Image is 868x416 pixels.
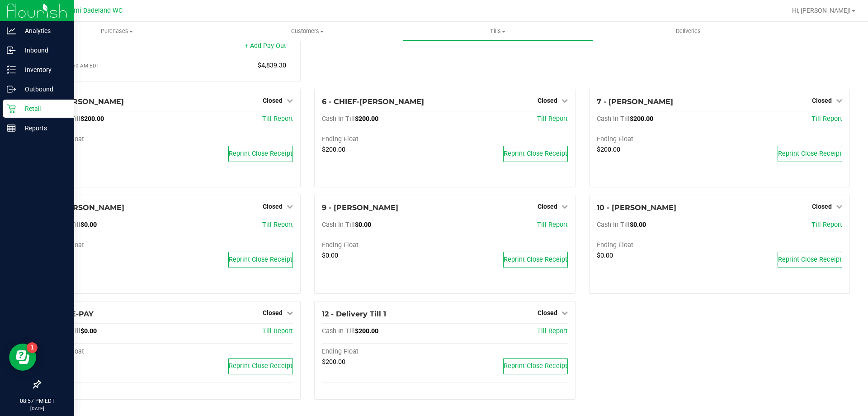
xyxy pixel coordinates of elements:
span: $0.00 [597,252,613,259]
div: Ending Float [597,241,720,249]
div: Ending Float [47,241,170,249]
span: Cash In Till [597,221,630,229]
div: Ending Float [47,135,170,143]
span: Reprint Close Receipt [229,150,292,158]
span: $0.00 [80,327,97,335]
iframe: Resource center unread badge [27,342,38,353]
button: Reprint Close Receipt [503,146,568,162]
a: Till Report [262,115,293,123]
button: Reprint Close Receipt [228,146,293,162]
a: Till Report [811,115,842,123]
span: $200.00 [80,115,104,123]
button: Reprint Close Receipt [503,252,568,268]
span: Cash In Till [322,221,355,229]
a: Till Report [811,221,842,229]
span: Closed [263,203,283,210]
p: Reports [16,123,70,134]
span: Cash In Till [322,327,355,335]
span: 5 - [PERSON_NAME] [47,97,124,106]
iframe: Resource center [9,344,36,371]
inline-svg: Outbound [7,85,16,94]
span: $200.00 [630,115,653,123]
a: Tills [402,22,593,41]
span: 6 - CHIEF-[PERSON_NAME] [322,97,424,106]
span: Closed [263,97,283,104]
span: $200.00 [322,358,345,366]
inline-svg: Reports [7,124,16,133]
span: $4,839.30 [258,62,286,69]
span: Customers [212,27,402,35]
span: Closed [263,309,283,316]
span: $200.00 [355,115,378,123]
button: Reprint Close Receipt [228,358,293,374]
span: Purchases [22,27,212,35]
p: [DATE] [4,405,70,412]
span: Deliveries [664,27,713,35]
button: Reprint Close Receipt [503,358,568,374]
span: 7 - [PERSON_NAME] [597,97,673,106]
span: $0.00 [630,221,646,229]
div: Ending Float [322,135,445,143]
p: Retail [16,103,70,114]
p: Inventory [16,64,70,75]
a: Till Report [537,221,568,229]
a: Till Report [537,327,568,335]
button: Reprint Close Receipt [778,146,842,162]
span: Reprint Close Receipt [504,256,567,263]
p: Inbound [16,45,70,56]
span: Closed [812,203,832,210]
p: Outbound [16,84,70,95]
span: Tills [403,27,592,35]
span: 10 - [PERSON_NAME] [597,203,676,212]
button: Reprint Close Receipt [778,252,842,268]
span: Hi, [PERSON_NAME]! [792,7,851,14]
span: $0.00 [322,252,338,259]
a: Deliveries [593,22,783,41]
inline-svg: Inbound [7,46,16,55]
div: Ending Float [597,135,720,143]
a: Till Report [262,327,293,335]
p: Analytics [16,25,70,36]
a: + Add Pay-Out [245,42,286,50]
span: Miami Dadeland WC [62,7,123,14]
span: 8 - [PERSON_NAME] [47,203,124,212]
span: Reprint Close Receipt [778,150,842,158]
span: Cash In Till [597,115,630,123]
div: Pay-Outs [47,43,170,51]
a: Customers [212,22,402,41]
span: $200.00 [597,146,620,153]
div: Ending Float [47,348,170,356]
inline-svg: Retail [7,104,16,113]
div: Ending Float [322,241,445,249]
div: Ending Float [322,348,445,356]
span: Cash In Till [322,115,355,123]
span: $200.00 [355,327,378,335]
span: Reprint Close Receipt [778,256,842,263]
a: Till Report [262,221,293,229]
span: $0.00 [80,221,97,229]
span: 9 - [PERSON_NAME] [322,203,398,212]
p: 08:57 PM EDT [4,397,70,405]
button: Reprint Close Receipt [228,252,293,268]
span: 12 - Delivery Till 1 [322,310,386,318]
span: Reprint Close Receipt [504,362,567,370]
a: Till Report [537,115,568,123]
span: Reprint Close Receipt [229,362,292,370]
span: Closed [538,97,557,104]
span: Reprint Close Receipt [229,256,292,263]
span: Closed [538,309,557,316]
span: Closed [538,203,557,210]
span: Closed [812,97,832,104]
a: Purchases [22,22,212,41]
span: Reprint Close Receipt [504,150,567,158]
inline-svg: Analytics [7,26,16,35]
